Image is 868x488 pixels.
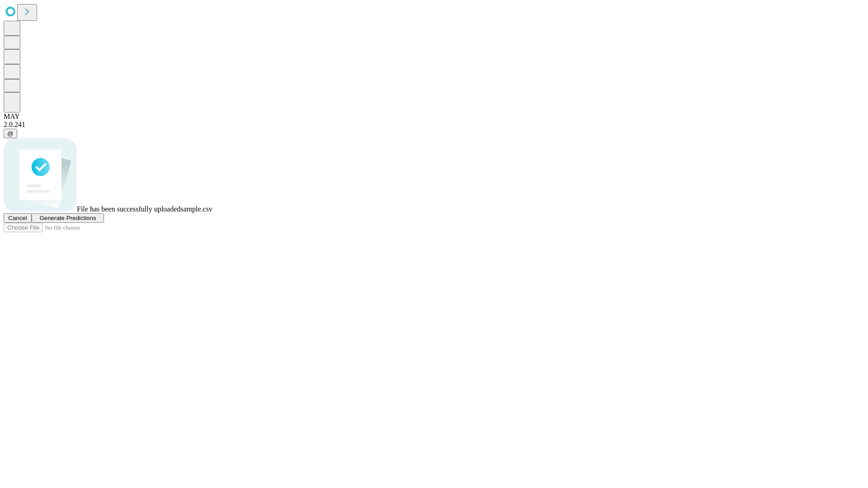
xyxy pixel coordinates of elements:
button: Generate Predictions [32,213,104,223]
span: Generate Predictions [39,215,96,221]
span: Cancel [8,215,27,221]
span: @ [7,130,14,137]
span: File has been successfully uploaded [77,205,180,213]
button: @ [4,129,17,138]
div: 2.0.241 [4,121,864,129]
span: sample.csv [180,205,212,213]
button: Cancel [4,213,32,223]
div: MAY [4,113,864,121]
